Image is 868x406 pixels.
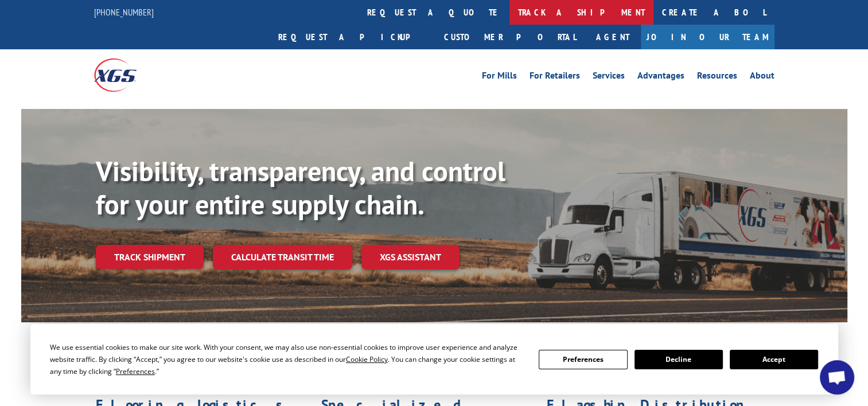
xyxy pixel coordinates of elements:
button: Accept [730,350,818,369]
span: Preferences [116,366,155,376]
a: Open chat [820,360,854,395]
a: Advantages [637,71,684,84]
a: Services [593,71,625,84]
b: Visibility, transparency, and control for your entire supply chain. [96,153,505,222]
div: Cookie Consent Prompt [30,324,838,395]
a: XGS ASSISTANT [361,245,460,270]
a: [PHONE_NUMBER] [94,6,154,18]
a: About [750,71,774,84]
div: We use essential cookies to make our site work. With your consent, we may also use non-essential ... [50,341,525,377]
a: For Mills [482,71,517,84]
a: Customer Portal [435,25,585,49]
a: Request a pickup [270,25,435,49]
a: For Retailers [530,71,580,84]
a: Track shipment [96,245,204,269]
button: Preferences [539,350,627,369]
a: Calculate transit time [213,245,352,270]
a: Agent [585,25,641,49]
a: Resources [697,71,737,84]
button: Decline [635,350,723,369]
span: Cookie Policy [346,354,388,364]
a: Join Our Team [641,25,774,49]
